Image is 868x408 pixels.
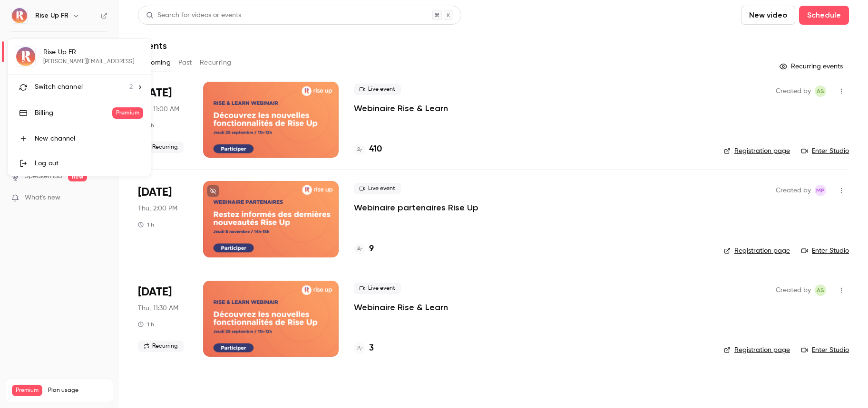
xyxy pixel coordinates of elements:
div: New channel [35,134,143,143]
div: Log out [35,159,143,168]
div: Billing [35,108,112,118]
span: Switch channel [35,82,83,92]
span: Premium [112,107,143,119]
span: 2 [129,82,133,92]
